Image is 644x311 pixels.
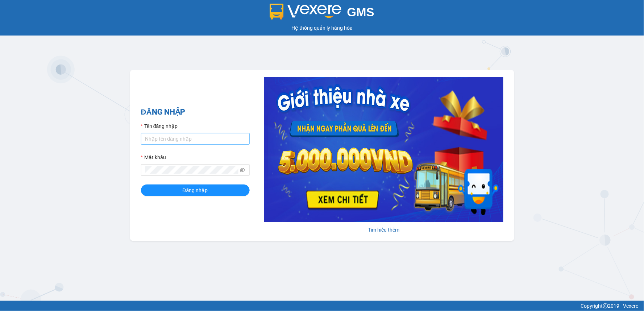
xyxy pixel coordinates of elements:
[141,153,166,161] label: Mật khẩu
[264,77,503,222] img: banner-0
[603,303,608,308] span: copyright
[145,166,239,174] input: Mật khẩu
[264,226,503,234] div: Tìm hiểu thêm
[5,302,639,310] div: Copyright 2019 - Vexere
[347,5,374,19] span: GMS
[141,184,250,196] button: Đăng nhập
[240,167,245,173] span: eye-invisible
[270,4,341,20] img: logo 2
[141,122,178,130] label: Tên đăng nhập
[141,133,250,145] input: Tên đăng nhập
[183,186,208,194] span: Đăng nhập
[141,106,250,118] h2: ĐĂNG NHẬP
[270,11,374,17] a: GMS
[2,24,642,32] div: Hệ thống quản lý hàng hóa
